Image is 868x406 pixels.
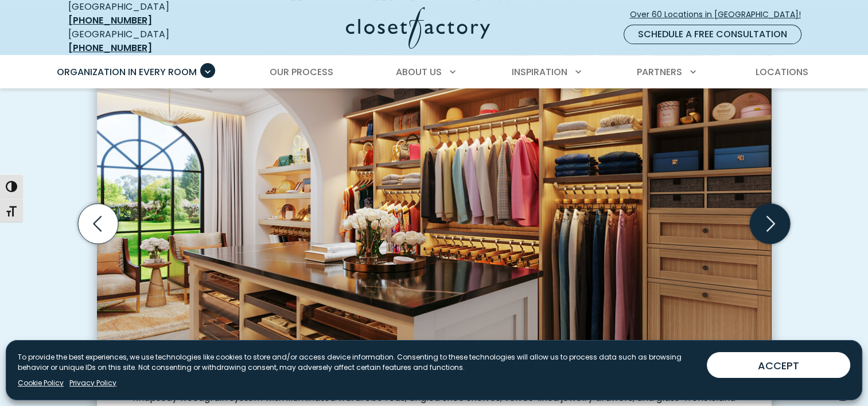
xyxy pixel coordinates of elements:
span: Partners [637,65,682,79]
nav: Primary Menu [49,56,820,88]
a: Cookie Policy [18,378,64,388]
span: Locations [755,65,808,79]
a: Privacy Policy [69,378,116,388]
img: Closet Factory Logo [346,7,490,49]
button: ACCEPT [707,352,850,378]
button: Next slide [745,199,795,248]
span: Over 60 Locations in [GEOGRAPHIC_DATA]! [630,9,810,21]
button: Previous slide [73,199,123,248]
a: [PHONE_NUMBER] [68,14,152,27]
a: Schedule a Free Consultation [624,25,801,44]
a: [PHONE_NUMBER] [68,41,152,54]
span: Inspiration [512,65,567,79]
span: Organization in Every Room [57,65,197,79]
a: Over 60 Locations in [GEOGRAPHIC_DATA]! [629,5,811,25]
p: To provide the best experiences, we use technologies like cookies to store and/or access device i... [18,352,698,373]
div: [GEOGRAPHIC_DATA] [68,28,235,55]
span: Our Process [270,65,333,79]
span: About Us [396,65,442,79]
img: Custom dressing room Rhapsody woodgrain system with illuminated wardrobe rods, angled shoe shelve... [97,32,771,382]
